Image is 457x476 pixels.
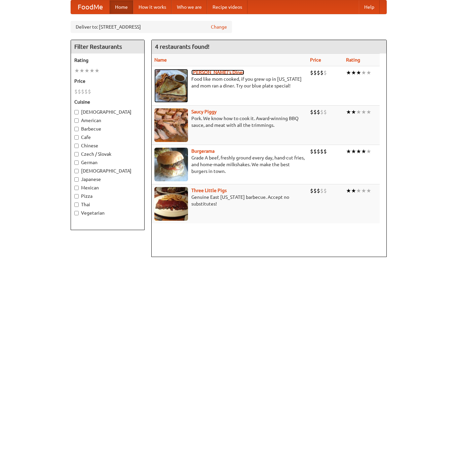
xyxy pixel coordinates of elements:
[154,115,305,129] p: Pork. We know how to cook it. Award-winning BBQ sauce, and meat with all the trimmings.
[154,69,188,103] img: sallys.jpg
[74,168,141,174] label: [DEMOGRAPHIC_DATA]
[110,0,133,14] a: Home
[361,108,366,116] li: ★
[361,187,366,194] li: ★
[74,78,141,84] h5: Price
[74,144,79,148] input: Chinese
[74,127,79,131] input: Barbecue
[74,186,79,190] input: Mexican
[154,76,305,89] p: Food like mom cooked, if you grew up in [US_STATE] and mom ran a diner. Try our blue plate special!
[191,148,215,154] a: Burgerama
[346,57,360,63] a: Rating
[84,88,88,95] li: $
[310,148,313,155] li: $
[317,108,320,116] li: $
[133,0,172,14] a: How it works
[346,108,351,116] li: ★
[323,69,327,76] li: $
[351,69,356,76] li: ★
[74,210,141,216] label: Vegetarian
[191,188,227,193] b: Three Little Pigs
[351,108,356,116] li: ★
[155,43,210,50] ng-pluralize: 4 restaurants found!
[313,108,317,116] li: $
[310,108,313,116] li: $
[74,151,141,157] label: Czech / Slovak
[366,187,371,194] li: ★
[361,69,366,76] li: ★
[366,69,371,76] li: ★
[74,184,141,191] label: Mexican
[89,67,94,74] li: ★
[310,69,313,76] li: $
[317,187,320,194] li: $
[74,67,79,74] li: ★
[323,148,327,155] li: $
[317,69,320,76] li: $
[313,148,317,155] li: $
[172,0,207,14] a: Who we are
[154,154,305,175] p: Grade A beef, freshly ground every day, hand-cut fries, and home-made milkshakes. We make the bes...
[320,69,323,76] li: $
[74,201,141,208] label: Thai
[317,148,320,155] li: $
[154,194,305,207] p: Genuine East [US_STATE] barbecue. Accept no substitutes!
[310,57,321,63] a: Price
[74,211,79,215] input: Vegetarian
[74,159,141,166] label: German
[346,187,351,194] li: ★
[346,148,351,155] li: ★
[94,67,100,74] li: ★
[79,67,84,74] li: ★
[81,88,84,95] li: $
[366,148,371,155] li: ★
[74,125,141,132] label: Barbecue
[154,148,188,181] img: burgerama.jpg
[74,109,141,115] label: [DEMOGRAPHIC_DATA]
[74,88,78,95] li: $
[356,108,361,116] li: ★
[74,169,79,173] input: [DEMOGRAPHIC_DATA]
[71,0,110,14] a: FoodMe
[356,69,361,76] li: ★
[74,118,79,123] input: American
[74,142,141,149] label: Chinese
[74,203,79,207] input: Thai
[191,70,244,75] a: [PERSON_NAME]'s Diner
[74,176,141,183] label: Japanese
[207,0,247,14] a: Recipe videos
[154,187,188,221] img: littlepigs.jpg
[74,193,141,199] label: Pizza
[84,67,89,74] li: ★
[191,109,217,114] a: Saucy Piggy
[154,108,188,142] img: saucy.jpg
[74,134,141,141] label: Cafe
[351,148,356,155] li: ★
[320,148,323,155] li: $
[313,187,317,194] li: $
[74,57,141,64] h5: Rating
[356,187,361,194] li: ★
[356,148,361,155] li: ★
[211,24,227,30] a: Change
[351,187,356,194] li: ★
[313,69,317,76] li: $
[71,21,232,33] div: Deliver to: [STREET_ADDRESS]
[323,187,327,194] li: $
[74,194,79,198] input: Pizza
[74,160,79,165] input: German
[74,99,141,105] h5: Cuisine
[346,69,351,76] li: ★
[361,148,366,155] li: ★
[320,187,323,194] li: $
[78,88,81,95] li: $
[359,0,380,14] a: Help
[74,117,141,124] label: American
[366,108,371,116] li: ★
[88,88,91,95] li: $
[74,177,79,182] input: Japanese
[323,108,327,116] li: $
